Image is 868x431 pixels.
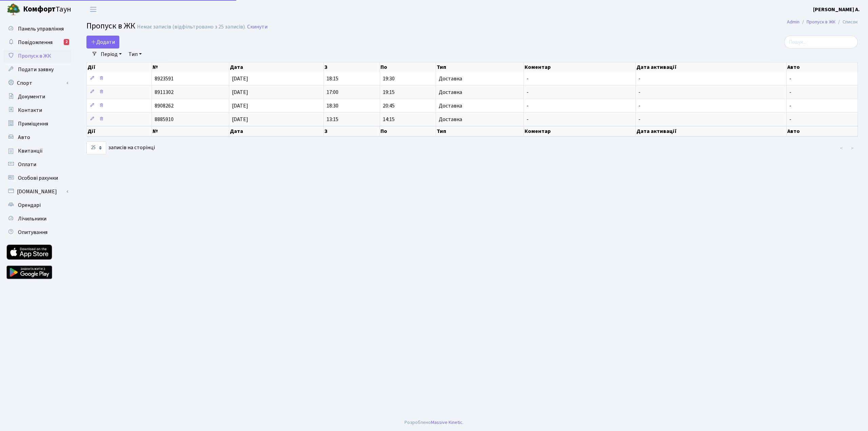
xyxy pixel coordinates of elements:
[18,229,47,236] span: Опитування
[18,174,58,182] span: Особові рахунки
[98,48,124,60] a: Період
[527,75,529,82] span: -
[436,126,524,136] th: Тип
[3,63,71,76] a: Подати заявку
[3,198,71,212] a: Орендарі
[86,141,155,154] label: записів на сторінці
[229,62,323,72] th: Дата
[638,75,640,82] span: -
[638,89,640,96] span: -
[91,38,115,46] span: Додати
[229,126,323,136] th: Дата
[155,89,174,96] span: 8911302
[789,116,791,123] span: -
[383,102,395,110] span: 20:45
[3,171,71,185] a: Особові рахунки
[835,18,858,26] li: Список
[87,62,152,72] th: Дії
[380,126,436,136] th: По
[86,20,135,32] span: Пропуск в ЖК
[636,126,787,136] th: Дата активації
[3,22,71,36] a: Панель управління
[155,102,174,110] span: 8908262
[787,18,800,25] a: Admin
[87,126,152,136] th: Дії
[3,226,71,239] a: Опитування
[789,102,791,110] span: -
[3,76,71,90] a: Спорт
[383,116,395,123] span: 14:15
[439,90,462,95] span: Доставка
[85,4,102,15] button: Переключити навігацію
[155,75,174,82] span: 8923591
[23,4,71,15] span: Таун
[86,141,106,154] select: записів на сторінці
[327,102,338,110] span: 18:30
[18,52,51,60] span: Пропуск в ЖК
[3,158,71,171] a: Оплати
[527,116,529,123] span: -
[383,89,395,96] span: 19:15
[18,215,46,222] span: Лічильники
[638,102,640,110] span: -
[18,201,41,209] span: Орендарі
[431,419,462,426] a: Massive Kinetic
[126,48,144,60] a: Тип
[3,49,71,63] a: Пропуск в ЖК
[436,62,524,72] th: Тип
[383,75,395,82] span: 19:30
[324,126,380,136] th: З
[3,144,71,158] a: Квитанції
[3,103,71,117] a: Контакти
[152,62,229,72] th: №
[3,36,71,49] a: Повідомлення2
[327,75,338,82] span: 18:15
[324,62,380,72] th: З
[777,15,868,29] nav: breadcrumb
[638,116,640,123] span: -
[380,62,436,72] th: По
[807,18,835,25] a: Пропуск в ЖК
[3,90,71,103] a: Документи
[64,39,69,45] div: 2
[232,102,248,110] span: [DATE]
[527,102,529,110] span: -
[18,147,43,155] span: Квитанції
[232,75,248,82] span: [DATE]
[247,24,268,30] a: Скинути
[7,3,20,16] img: logo.png
[3,185,71,198] a: [DOMAIN_NAME]
[18,134,30,141] span: Авто
[789,75,791,82] span: -
[789,89,791,96] span: -
[787,126,858,136] th: Авто
[86,36,119,48] a: Додати
[439,103,462,109] span: Доставка
[152,126,229,136] th: №
[232,116,248,123] span: [DATE]
[813,6,860,13] b: [PERSON_NAME] А.
[155,116,174,123] span: 8885910
[527,89,529,96] span: -
[18,39,53,46] span: Повідомлення
[524,126,636,136] th: Коментар
[232,89,248,96] span: [DATE]
[3,131,71,144] a: Авто
[18,106,42,114] span: Контакти
[787,62,858,72] th: Авто
[18,93,45,100] span: Документи
[813,5,860,14] a: [PERSON_NAME] А.
[137,24,246,30] div: Немає записів (відфільтровано з 25 записів).
[18,25,64,33] span: Панель управління
[784,36,858,48] input: Пошук...
[439,117,462,122] span: Доставка
[23,4,56,15] b: Комфорт
[3,117,71,131] a: Приміщення
[18,66,54,73] span: Подати заявку
[18,161,36,168] span: Оплати
[3,212,71,226] a: Лічильники
[327,89,338,96] span: 17:00
[439,76,462,81] span: Доставка
[327,116,338,123] span: 13:15
[405,419,463,426] div: Розроблено .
